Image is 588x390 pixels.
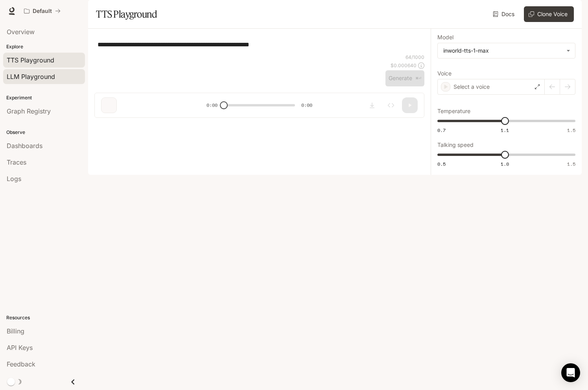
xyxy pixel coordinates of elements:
[391,62,417,69] p: $ 0.000640
[567,127,575,134] span: 1.5
[437,108,470,114] p: Temperature
[406,54,424,60] p: 64 / 1000
[453,83,490,91] p: Select a voice
[437,35,453,40] p: Model
[491,6,518,22] a: Docs
[567,161,575,167] span: 1.5
[443,47,562,55] div: inworld-tts-1-max
[438,43,575,58] div: inworld-tts-1-max
[437,161,446,167] span: 0.5
[524,6,574,22] button: Clone Voice
[437,142,474,148] p: Talking speed
[96,6,157,22] h1: TTS Playground
[437,71,452,76] p: Voice
[20,3,64,19] button: All workspaces
[437,127,446,134] span: 0.7
[501,127,509,134] span: 1.1
[501,161,509,167] span: 1.0
[561,363,580,382] div: Open Intercom Messenger
[33,8,52,15] p: Default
